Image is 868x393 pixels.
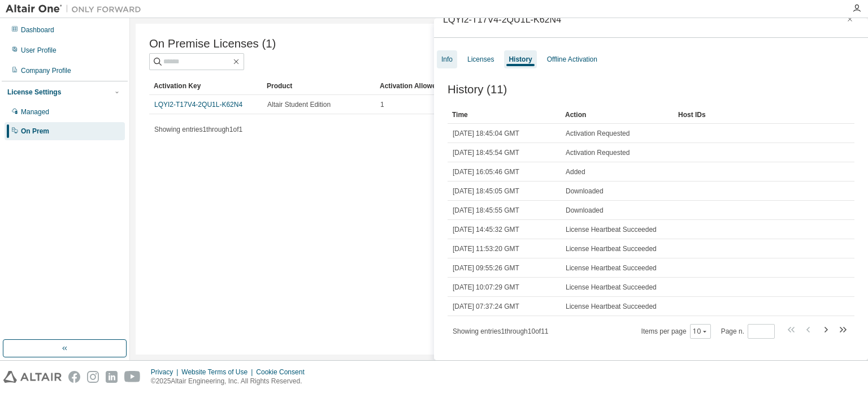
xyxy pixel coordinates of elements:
p: © 2025 Altair Engineering, Inc. All Rights Reserved. [151,377,311,386]
div: Company Profile [21,66,71,75]
span: License Heartbeat Succeeded [566,244,657,253]
span: [DATE] 07:37:24 GMT [453,302,519,311]
img: Altair One [6,3,147,15]
img: youtube.svg [124,371,141,383]
div: Cookie Consent [256,368,311,377]
span: [DATE] 09:55:26 GMT [453,264,519,273]
span: On Premise Licenses (1) [149,37,276,50]
span: [DATE] 18:45:55 GMT [453,206,519,215]
span: License Heartbeat Succeeded [566,264,657,273]
div: Website Terms of Use [181,368,256,377]
span: Downloaded [566,187,604,196]
button: 10 [693,327,708,336]
div: Offline Activation [547,55,597,64]
div: LQYI2-T17V4-2QU1L-K62N4 [443,15,561,24]
div: Privacy [151,368,181,377]
span: License Heartbeat Succeeded [566,283,657,292]
div: Host IDs [678,106,812,124]
a: LQYI2-T17V4-2QU1L-K62N4 [154,101,242,109]
img: facebook.svg [68,371,80,383]
div: Product [267,77,371,95]
span: License Heartbeat Succeeded [566,225,657,234]
div: Info [441,55,453,64]
span: Showing entries 1 through 1 of 1 [154,126,242,133]
div: Licenses [467,55,494,64]
span: [DATE] 14:45:32 GMT [453,225,519,234]
span: [DATE] 16:05:46 GMT [453,167,519,176]
div: Action [565,106,669,124]
span: [DATE] 18:45:04 GMT [453,129,519,138]
span: [DATE] 18:45:05 GMT [453,187,519,196]
img: altair_logo.svg [3,371,62,383]
img: linkedin.svg [106,371,118,383]
span: Showing entries 1 through 10 of 11 [453,327,549,335]
span: Items per page [641,324,711,339]
div: User Profile [21,46,57,55]
span: Altair Student Edition [267,100,331,109]
div: Activation Allowed [380,77,484,95]
div: License Settings [7,88,61,97]
img: instagram.svg [87,371,99,383]
span: [DATE] 10:07:29 GMT [453,283,519,292]
div: Managed [21,107,49,116]
div: Activation Key [154,77,258,95]
div: Time [452,106,556,124]
span: License Heartbeat Succeeded [566,302,657,311]
span: History (11) [448,83,507,96]
span: Added [566,167,585,176]
span: [DATE] 18:45:54 GMT [453,148,519,157]
span: 1 [380,100,384,109]
span: Downloaded [566,206,604,215]
span: [DATE] 11:53:20 GMT [453,244,519,253]
span: Page n. [721,324,775,339]
span: Activation Requested [566,148,630,157]
div: History [509,55,532,64]
span: Activation Requested [566,129,630,138]
div: On Prem [21,127,49,136]
div: Dashboard [21,25,54,34]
